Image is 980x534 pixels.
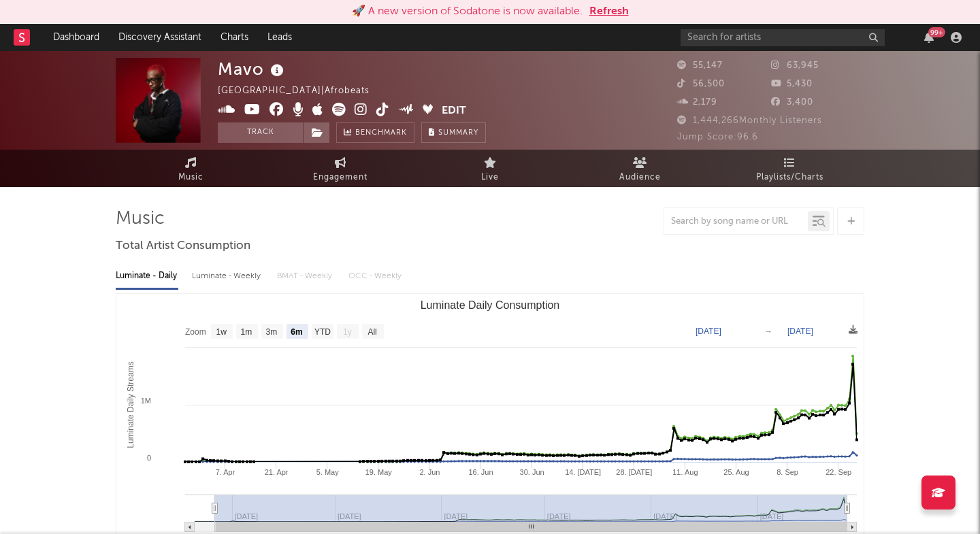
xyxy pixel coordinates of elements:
[565,468,601,476] text: 14. [DATE]
[336,122,414,143] a: Benchmark
[415,150,565,187] a: Live
[589,3,629,20] button: Refresh
[147,454,151,462] text: 0
[826,468,851,476] text: 22. Sep
[266,327,278,337] text: 3m
[421,299,560,311] text: Luminate Daily Consumption
[116,238,250,254] span: Total Artist Consumption
[777,468,798,476] text: 8. Sep
[313,169,367,186] span: Engagement
[192,265,263,288] div: Luminate - Weekly
[185,327,206,337] text: Zoom
[756,169,823,186] span: Playlists/Charts
[677,80,725,88] span: 56,500
[924,32,934,43] button: 99+
[771,80,813,88] span: 5,430
[928,27,945,37] div: 99 +
[216,327,227,337] text: 1w
[178,169,203,186] span: Music
[265,150,415,187] a: Engagement
[126,361,135,448] text: Luminate Daily Streams
[771,98,813,107] span: 3,400
[468,468,493,476] text: 16. Jun
[771,61,819,70] span: 63,945
[438,129,478,137] span: Summary
[218,83,385,99] div: [GEOGRAPHIC_DATA] | Afrobeats
[352,3,583,20] div: 🚀 A new version of Sodatone is now available.
[787,327,813,336] text: [DATE]
[616,468,652,476] text: 28. [DATE]
[365,468,393,476] text: 19. May
[696,327,721,336] text: [DATE]
[316,468,340,476] text: 5. May
[681,29,885,46] input: Search for artists
[677,61,723,70] span: 55,147
[141,397,151,405] text: 1M
[421,122,486,143] button: Summary
[218,58,287,80] div: Mavo
[258,24,301,51] a: Leads
[715,150,864,187] a: Playlists/Charts
[481,169,499,186] span: Live
[355,125,407,141] span: Benchmark
[44,24,109,51] a: Dashboard
[723,468,749,476] text: 25. Aug
[291,327,302,337] text: 6m
[241,327,252,337] text: 1m
[218,122,303,143] button: Track
[619,169,661,186] span: Audience
[343,327,352,337] text: 1y
[216,468,235,476] text: 7. Apr
[109,24,211,51] a: Discovery Assistant
[664,216,808,227] input: Search by song name or URL
[211,24,258,51] a: Charts
[677,116,822,125] span: 1,444,266 Monthly Listeners
[672,468,698,476] text: 11. Aug
[565,150,715,187] a: Audience
[265,468,289,476] text: 21. Apr
[367,327,376,337] text: All
[116,265,178,288] div: Luminate - Daily
[764,327,772,336] text: →
[677,133,758,141] span: Jump Score: 96.6
[419,468,440,476] text: 2. Jun
[314,327,331,337] text: YTD
[520,468,544,476] text: 30. Jun
[677,98,717,107] span: 2,179
[442,103,466,120] button: Edit
[116,150,265,187] a: Music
